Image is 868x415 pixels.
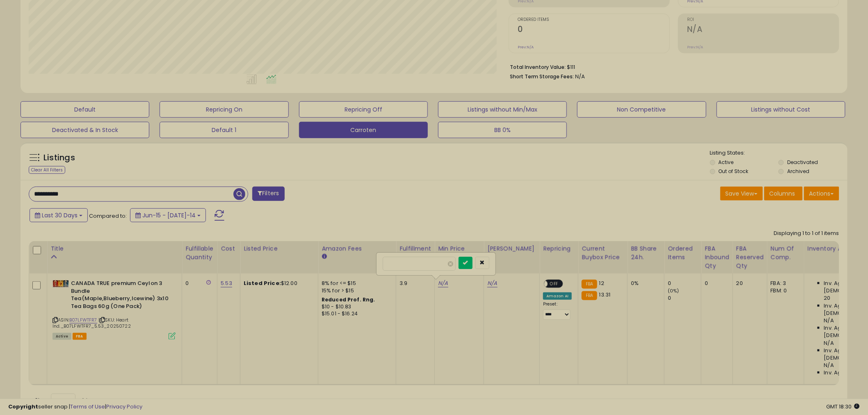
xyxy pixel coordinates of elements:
button: Deactivated & In Stock [21,122,149,138]
div: seller snap | | [8,403,142,411]
div: Displaying 1 to 1 of 1 items [774,230,839,237]
label: Out of Stock [719,168,749,175]
div: BB Share 24h. [631,244,661,262]
button: Columns [764,187,803,201]
button: Listings without Cost [717,101,845,118]
small: Prev: N/A [518,45,534,50]
h2: N/A [687,25,839,36]
span: N/A [575,73,585,80]
button: Save View [720,187,763,201]
div: FBA: 3 [771,280,798,287]
b: Total Inventory Value: [510,64,566,71]
small: (0%) [668,287,679,294]
div: Repricing [543,244,575,253]
label: Active [719,159,734,166]
div: Title [50,244,178,253]
b: CANADA TRUE premium Ceylon 3 Bundle Tea(Maple,Blueberry,Icewine) 3x10 Tea Bags 60g (One Pack) [71,280,171,312]
span: 2025-08-14 18:30 GMT [827,403,860,410]
span: | SKU: Heart Ind._B07LFWTFR7_5.53_20250722 [53,317,131,329]
span: 13.31 [599,291,611,299]
b: Reduced Prof. Rng. [322,296,375,303]
div: $15.01 - $16.24 [322,310,390,317]
label: Archived [787,168,809,175]
div: Amazon AI [543,292,572,300]
small: Amazon Fees. [322,253,327,260]
div: Num of Comp. [771,244,801,262]
h2: 0 [518,25,669,36]
a: 5.53 [221,279,232,287]
a: B07LFWTFR7 [69,317,97,324]
div: 20 [736,280,761,287]
span: ROI [687,18,839,22]
div: $12.00 [244,280,312,287]
div: Fulfillment Cost [400,244,431,262]
div: 0% [631,280,658,287]
strong: Copyright [8,403,38,410]
div: 0 [185,280,211,287]
span: FBA [73,333,87,340]
button: Repricing On [160,101,288,118]
div: ASIN: [53,280,176,339]
small: FBA [582,291,597,300]
small: FBA [582,280,597,289]
small: Prev: N/A [687,45,703,50]
div: Cost [221,244,237,253]
button: Carroten [299,122,428,138]
h5: Listings [43,152,75,164]
div: 0 [668,280,701,287]
p: Listing States: [710,149,847,157]
a: Privacy Policy [106,403,142,410]
span: Jun-15 - [DATE]-14 [142,211,196,219]
span: All listings currently available for purchase on Amazon [53,333,71,340]
a: N/A [487,279,497,287]
div: 0 [668,294,701,302]
div: FBA inbound Qty [705,244,729,270]
div: [PERSON_NAME] [487,244,536,253]
button: Last 30 Days [30,208,88,222]
img: 41fM6sG4jYL._SL40_.jpg [53,280,69,287]
div: 8% for <= $15 [322,280,390,287]
div: Amazon Fees [322,244,393,253]
div: Clear All Filters [29,166,65,174]
li: $111 [510,62,833,71]
span: N/A [824,317,834,324]
button: Jun-15 - [DATE]-14 [130,208,206,222]
b: Listed Price: [244,279,281,287]
button: Default 1 [160,122,288,138]
button: Actions [804,187,839,201]
span: Last 30 Days [42,211,78,219]
div: 15% for > $15 [322,287,390,294]
span: 12 [599,279,604,287]
span: Compared to: [89,212,127,220]
a: N/A [438,279,448,287]
button: Listings without Min/Max [438,101,567,118]
span: Inv. Age 181 Plus: [824,369,867,376]
div: $10 - $10.83 [322,303,390,310]
span: Show: entries [35,396,94,404]
button: Non Competitive [577,101,706,118]
b: Short Term Storage Fees: [510,73,574,80]
span: OFF [548,280,561,287]
span: 20 [824,294,831,302]
div: FBM: 0 [771,287,798,294]
div: Fulfillable Quantity [185,244,214,262]
button: BB 0% [438,122,567,138]
a: Terms of Use [70,403,105,410]
button: Repricing Off [299,101,428,118]
span: N/A [824,340,834,347]
span: Ordered Items [518,18,669,22]
div: Ordered Items [668,244,698,262]
div: Min Price [438,244,480,253]
div: FBA Reserved Qty [736,244,764,270]
div: Preset: [543,301,572,320]
div: Listed Price [244,244,315,253]
div: 3.9 [400,280,428,287]
button: Filters [252,187,284,201]
label: Deactivated [787,159,818,166]
span: N/A [824,362,834,369]
div: Current Buybox Price [582,244,624,262]
span: Columns [770,189,795,198]
div: 0 [705,280,726,287]
button: Default [21,101,149,118]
